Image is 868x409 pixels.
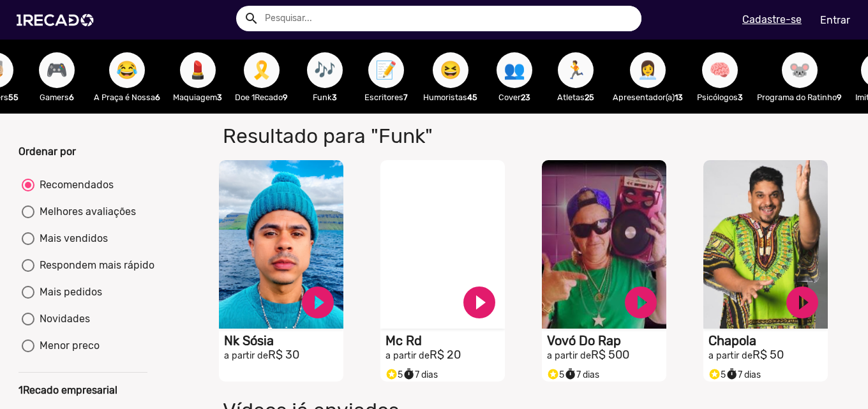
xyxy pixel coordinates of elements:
small: stars [385,368,398,380]
div: Respondem mais rápido [34,258,154,273]
video: S1RECADO vídeos dedicados para fãs e empresas [380,160,505,329]
input: Pesquisar... [255,6,641,31]
span: 👥 [504,52,525,88]
b: 23 [521,93,530,102]
button: 🎶 [307,52,343,88]
button: 💄 [180,52,216,88]
video: S1RECADO vídeos dedicados para fãs e empresas [542,160,666,329]
span: 7 dias [403,369,438,380]
b: 6 [155,93,160,102]
p: A Praça é Nossa [94,91,160,103]
small: a partir de [385,350,430,361]
h1: Vovó Do Rap [547,333,666,348]
a: Entrar [812,9,858,31]
button: 🧠 [702,52,738,88]
button: 🐭 [782,52,818,88]
a: play_circle_filled [622,283,660,322]
span: 📝 [375,52,397,88]
b: 25 [585,93,594,102]
div: Mais vendidos [34,231,108,246]
p: Psicólogos [696,91,744,103]
span: 🏃 [565,52,587,88]
h1: Mc Rd [385,333,505,348]
p: Doe 1Recado [235,91,288,103]
b: 7 [403,93,408,102]
div: Menor preco [34,338,100,353]
b: 9 [283,93,288,102]
i: Selo super talento [547,365,559,380]
b: 55 [8,93,19,102]
h1: Nk Sósia [224,333,343,348]
b: 45 [467,93,477,102]
i: timer [564,365,576,380]
video: S1RECADO vídeos dedicados para fãs e empresas [219,160,343,329]
a: play_circle_filled [299,283,337,322]
small: a partir de [547,350,591,361]
button: 🏃 [558,52,594,88]
b: 3 [217,93,222,102]
span: 😂 [116,52,138,88]
h1: Chapola [708,333,828,348]
button: 🎮 [39,52,75,88]
small: timer [726,368,738,380]
button: 👥 [497,52,532,88]
span: 5 [385,369,403,380]
div: Novidades [34,311,90,327]
a: play_circle_filled [460,283,498,322]
div: Mais pedidos [34,285,102,300]
b: 6 [69,93,74,102]
span: 🎗️ [251,52,273,88]
h1: Resultado para "Funk" [213,124,625,148]
video: S1RECADO vídeos dedicados para fãs e empresas [703,160,828,329]
div: Melhores avaliações [34,204,136,219]
button: 📝 [368,52,404,88]
u: Cadastre-se [742,13,802,26]
small: timer [403,368,415,380]
h2: R$ 20 [385,348,505,362]
b: 9 [837,93,842,102]
button: Example home icon [239,6,262,29]
span: 💄 [187,52,209,88]
h2: R$ 500 [547,348,666,362]
button: 🎗️ [244,52,280,88]
span: 5 [547,369,564,380]
i: Selo super talento [708,365,721,380]
p: Maquiagem [173,91,222,103]
button: 😂 [109,52,145,88]
p: Atletas [551,91,600,103]
span: 🎮 [46,52,68,88]
small: a partir de [224,350,268,361]
div: Recomendados [34,177,114,193]
span: 7 dias [726,369,761,380]
b: 3 [738,93,743,102]
b: 13 [675,93,683,102]
h2: R$ 50 [708,348,828,362]
a: play_circle_filled [783,283,821,322]
p: Programa do Ratinho [757,91,842,103]
b: 1Recado empresarial [19,384,117,396]
b: Ordenar por [19,145,76,158]
mat-icon: Example home icon [244,11,259,26]
small: a partir de [708,350,752,361]
span: 👩‍💼 [637,52,659,88]
p: Humoristas [423,91,477,103]
span: 🧠 [709,52,731,88]
button: 😆 [433,52,468,88]
p: Cover [490,91,539,103]
span: 🐭 [789,52,811,88]
small: stars [708,368,721,380]
h2: R$ 30 [224,348,343,362]
span: 😆 [440,52,461,88]
i: timer [726,365,738,380]
small: timer [564,368,576,380]
i: timer [403,365,415,380]
i: Selo super talento [385,365,398,380]
b: 3 [332,93,337,102]
p: Escritores [362,91,410,103]
p: Apresentador(a) [613,91,683,103]
span: 🎶 [314,52,336,88]
p: Funk [301,91,349,103]
span: 7 dias [564,369,599,380]
p: Gamers [33,91,81,103]
button: 👩‍💼 [630,52,666,88]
